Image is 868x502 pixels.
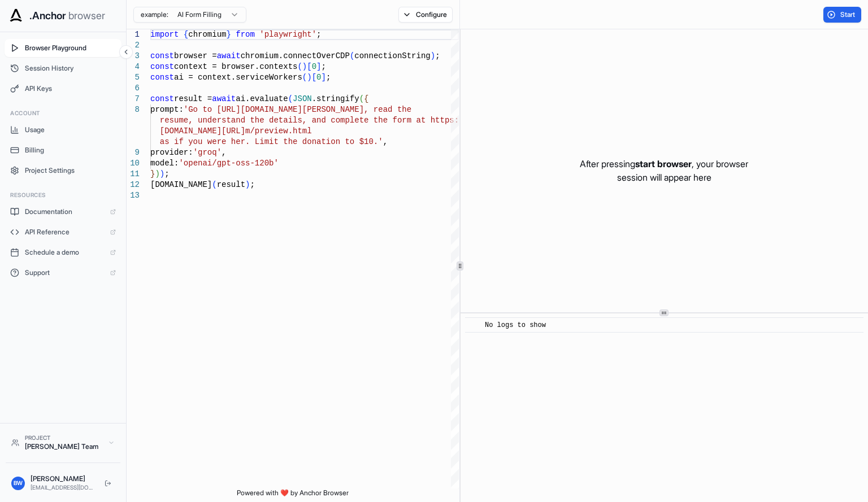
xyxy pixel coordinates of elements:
span: ; [321,62,325,71]
span: ; [250,180,254,189]
span: await [217,51,241,60]
div: Project [25,434,102,442]
button: Usage [5,121,121,139]
button: Logout [101,477,115,490]
span: [DOMAIN_NAME] [150,180,212,189]
span: chromium.connectOverCDP [241,51,350,60]
span: ; [435,51,440,60]
span: 'groq' [193,148,222,157]
span: Usage [25,125,116,134]
span: , [383,137,388,146]
span: ] [321,73,325,82]
span: ​ [471,320,476,331]
span: orm at https:// [397,116,468,125]
span: } [226,30,231,39]
div: 2 [127,40,140,51]
span: from [236,30,255,39]
span: as if you were her. Limit the donation to $10.' [160,137,383,146]
h3: Account [10,109,116,117]
span: const [150,73,174,82]
img: Anchor Icon [7,7,25,25]
span: resume, understand the details, and complete the f [160,116,397,125]
span: ) [302,62,307,71]
span: ( [288,94,293,103]
span: [DOMAIN_NAME][URL] [160,126,245,136]
span: 0 [312,62,316,71]
span: } [150,169,155,178]
span: context = browser.contexts [174,62,297,71]
span: const [150,62,174,71]
span: connectionString [354,51,430,60]
span: BW [14,479,23,487]
span: [ [307,62,311,71]
span: Powered with ❤️ by Anchor Browser [237,488,349,502]
span: const [150,51,174,60]
span: API Reference [25,228,105,237]
a: API Reference [5,223,121,241]
span: example: [141,10,168,19]
a: Schedule a demo [5,243,121,261]
span: ) [160,169,164,178]
span: ( [212,180,216,189]
span: ( [359,94,364,103]
span: ) [155,169,159,178]
p: After pressing , your browser session will appear here [580,157,748,184]
button: API Keys [5,80,121,98]
button: Collapse sidebar [119,45,133,59]
span: ; [316,30,321,39]
a: Support [5,264,121,282]
div: 3 [127,51,140,62]
div: 13 [127,190,140,201]
span: No logs to show [485,321,546,329]
h3: Resources [10,191,116,199]
button: Browser Playground [5,39,121,57]
span: 'playwright' [259,30,316,39]
button: Configure [398,7,453,23]
div: [PERSON_NAME] Team [25,442,102,451]
span: Start [840,10,856,19]
span: result = [174,94,212,103]
span: { [364,94,368,103]
span: Support [25,268,105,277]
span: ] [316,62,321,71]
span: browser = [174,51,217,60]
button: Billing [5,141,121,159]
div: 8 [127,104,140,115]
span: provider: [150,148,193,157]
span: Billing [25,146,116,155]
span: model: [150,159,179,168]
span: ; [326,73,331,82]
div: 6 [127,83,140,94]
span: 'Go to [URL][DOMAIN_NAME][PERSON_NAME], re [184,105,383,114]
div: 1 [127,29,140,40]
span: import [150,30,179,39]
div: 7 [127,94,140,104]
span: prompt: [150,105,184,114]
span: 'openai/gpt-oss-120b' [179,159,278,168]
div: 4 [127,62,140,72]
div: [EMAIL_ADDRESS][DOMAIN_NAME] [31,483,96,492]
span: { [184,30,188,39]
span: Schedule a demo [25,248,105,257]
span: JSON [293,94,312,103]
button: Session History [5,59,121,77]
span: ad the [383,105,411,114]
span: ( [297,62,302,71]
span: ai = context.serviceWorkers [174,73,302,82]
span: ( [302,73,307,82]
span: m/preview.html [245,126,312,136]
span: result [217,180,245,189]
span: .Anchor [29,8,66,24]
div: [PERSON_NAME] [31,474,96,483]
span: browser [68,8,105,24]
span: chromium [188,30,226,39]
div: 5 [127,72,140,83]
span: ) [245,180,250,189]
span: 0 [316,73,321,82]
span: Session History [25,64,116,73]
span: , [222,148,226,157]
span: await [212,94,236,103]
span: [ [312,73,316,82]
span: Documentation [25,207,105,216]
span: start browser [635,158,692,169]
